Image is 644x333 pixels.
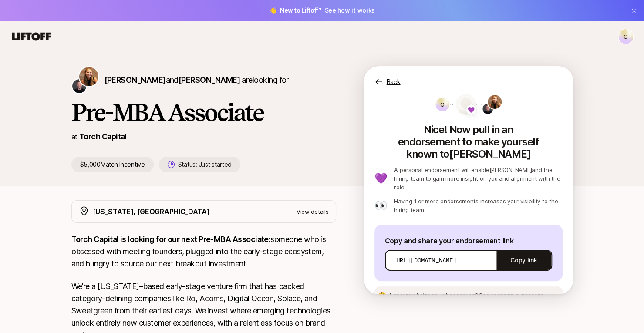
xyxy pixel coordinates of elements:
[482,104,493,114] img: Christopher Harper
[393,256,457,265] p: [URL][DOMAIN_NAME]
[71,99,336,125] h1: Pre-MBA Associate
[93,206,210,217] p: [US_STATE], [GEOGRAPHIC_DATA]
[72,79,86,93] img: Christopher Harper
[269,5,375,16] span: 👋 New to Liftoff?
[374,200,388,211] p: 👀
[165,75,239,84] span: and
[394,165,562,192] p: A personal endorsement will enable [PERSON_NAME] and the hiring team to gain more insight on you ...
[387,77,401,87] p: Back
[79,67,98,86] img: Katie Reiner
[178,159,232,170] p: Status:
[496,248,551,272] button: Copy link
[71,233,336,270] p: someone who is obsessed with meeting founders, plugged into the early-stage ecosystem, and hungry...
[105,74,289,86] p: are looking for
[624,31,628,42] p: O
[488,95,502,109] img: Katie Reiner
[374,173,388,184] p: 💜
[385,235,552,246] p: Copy and share your endorsement link
[79,132,127,141] a: Torch Capital
[105,75,166,84] span: [PERSON_NAME]
[394,197,562,214] p: Having 1 or more endorsements increases your visibility to the hiring team.
[297,207,329,216] p: View details
[71,131,78,142] p: at
[618,29,634,44] button: O
[374,120,563,160] p: Nice! Now pull in an endorsement to make yourself known to [PERSON_NAME]
[378,292,387,299] p: 🤔
[479,292,544,299] span: See an example message
[71,157,154,172] p: $5,000 Match Incentive
[390,292,543,299] p: Not sure what to say when sharing?
[71,235,271,244] strong: Torch Capital is looking for our next Pre-MBA Associate:
[440,99,445,110] p: O
[179,75,240,84] span: [PERSON_NAME]
[476,104,504,105] img: dotted-line.svg
[455,94,476,115] img: avatar-url
[468,104,475,115] span: 💜
[324,7,375,14] a: See how it works
[450,104,478,105] img: dotted-line.svg
[199,161,232,168] span: Just started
